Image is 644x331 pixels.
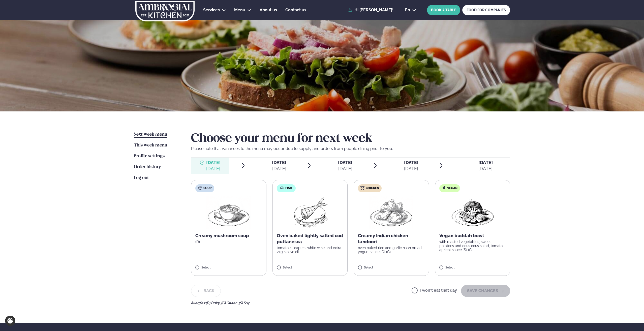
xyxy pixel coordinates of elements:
[404,160,418,165] span: [DATE]
[450,196,495,229] img: Vegan.png
[198,186,202,190] img: soup.svg
[134,154,165,158] span: Profile settings
[234,8,245,12] span: Menu
[134,153,165,159] a: Profile settings
[234,7,245,13] a: Menu
[442,186,446,190] img: Vegan.svg
[369,196,413,229] img: Chicken-thighs.png
[203,186,211,190] span: Soup
[203,7,220,13] a: Services
[134,143,167,147] span: This week menu
[195,233,262,239] p: Creamy mushroom soup
[478,166,493,172] div: [DATE]
[277,246,344,254] p: tomatoes, capers, white wine and extra virgin olive oil
[348,8,393,12] a: Hi [PERSON_NAME]!
[277,233,344,245] p: Oven baked lightly salted cod puttanesca
[5,316,15,326] a: Cookie settings
[206,160,221,165] span: [DATE]
[285,7,306,13] a: Contact us
[478,160,493,165] span: [DATE]
[260,7,277,13] a: About us
[439,240,506,252] p: with roasted vegetables, sweet potatoes and cous cous salad, tomato , apricot sauce (S) (G)
[134,165,161,169] span: Order history
[191,132,510,146] h2: Choose your menu for next week
[134,175,149,181] a: Log out
[358,233,425,245] p: Creamy Indian chicken tandoori
[272,160,286,165] span: [DATE]
[260,8,277,12] span: About us
[134,132,167,138] a: Next week menu
[404,166,418,172] div: [DATE]
[191,285,221,297] button: Back
[203,8,220,12] span: Services
[191,301,510,305] div: Allergies:
[285,8,306,12] span: Contact us
[427,5,460,15] button: BOOK A TABLE
[134,164,161,170] a: Order history
[405,8,410,12] span: en
[134,132,167,137] span: Next week menu
[338,166,352,172] div: [DATE]
[134,176,149,180] span: Log out
[360,186,364,190] img: chicken.svg
[280,186,284,190] img: fish.svg
[206,301,221,305] span: (D) Dairy ,
[366,186,379,190] span: Chicken
[401,8,420,12] button: en
[462,5,510,15] a: FOOD FOR COMPANIES
[358,246,425,254] p: oven baked rice and garlic naan bread, yogurt sauce (D) (G)
[461,285,510,297] button: SAVE CHANGES
[134,142,167,148] a: This week menu
[439,233,506,239] p: Vegan buddah bowl
[239,301,250,305] span: (S) Soy
[288,196,332,229] img: Fish.png
[272,166,286,172] div: [DATE]
[135,1,195,21] img: logo
[191,146,510,152] p: Please note that variances to the menu may occur due to supply and orders from people dining prio...
[221,301,239,305] span: (G) Gluten ,
[338,160,352,165] span: [DATE]
[206,166,221,172] div: [DATE]
[285,186,292,190] span: Fish
[447,186,457,190] span: Vegan
[206,196,251,229] img: Soup.png
[195,240,262,244] p: (D)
